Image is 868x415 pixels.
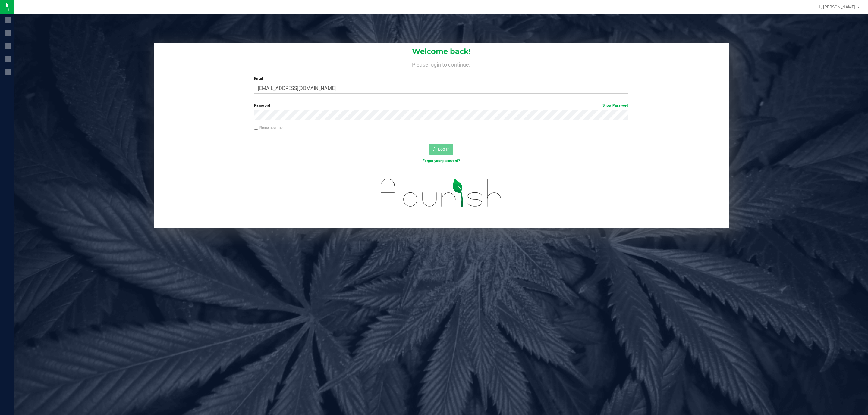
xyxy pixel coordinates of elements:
label: Email [254,76,628,81]
a: Forgot your password? [423,159,460,163]
button: Log In [429,144,453,155]
span: Password [254,103,270,108]
label: Remember me [254,125,282,130]
a: Show Password [602,103,628,108]
img: flourish_logo.svg [370,170,513,216]
h1: Welcome back! [154,48,729,55]
span: Log In [438,147,450,151]
h4: Please login to continue. [154,60,729,67]
input: Remember me [254,126,258,130]
span: Hi, [PERSON_NAME]! [817,5,857,9]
